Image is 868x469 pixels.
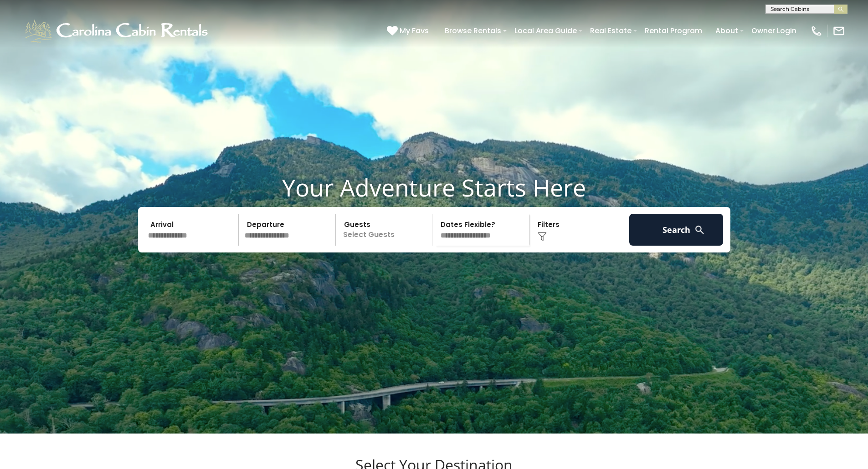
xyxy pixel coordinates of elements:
[586,23,636,39] a: Real Estate
[400,25,429,36] span: My Favs
[832,25,845,37] img: mail-regular-white.png
[23,17,212,45] img: White-1-1-2.png
[440,23,506,39] a: Browse Rentals
[810,25,823,37] img: phone-regular-white.png
[510,23,581,39] a: Local Area Guide
[7,173,861,202] h1: Your Adventure Starts Here
[640,23,707,39] a: Rental Program
[694,224,705,236] img: search-regular-white.png
[747,23,801,39] a: Owner Login
[538,232,547,241] img: filter--v1.png
[629,214,724,246] button: Search
[387,25,431,37] a: My Favs
[711,23,743,39] a: About
[339,214,432,246] p: Select Guests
